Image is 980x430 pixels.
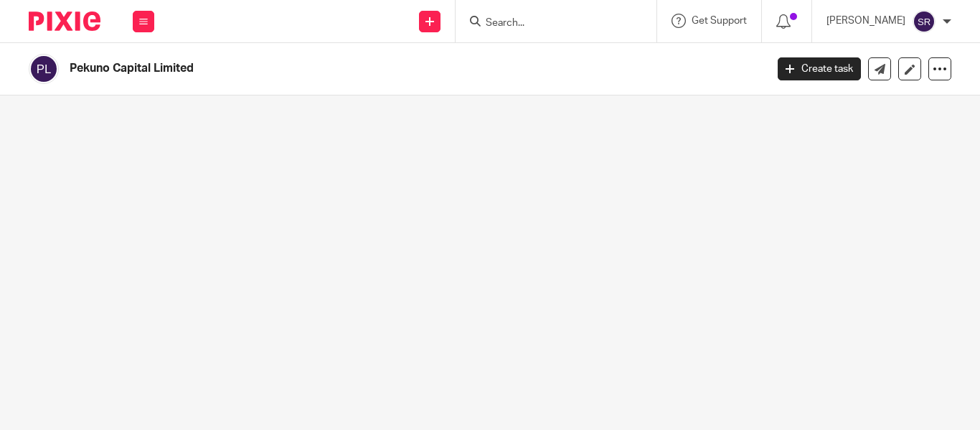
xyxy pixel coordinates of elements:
img: svg%3E [913,10,936,33]
img: svg%3E [29,54,59,84]
input: Search [484,17,613,30]
img: Pixie [29,11,100,31]
h2: Pekuno Capital Limited [70,61,619,76]
a: Create task [778,57,861,80]
span: Get Support [692,16,747,26]
p: [PERSON_NAME] [826,14,905,28]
